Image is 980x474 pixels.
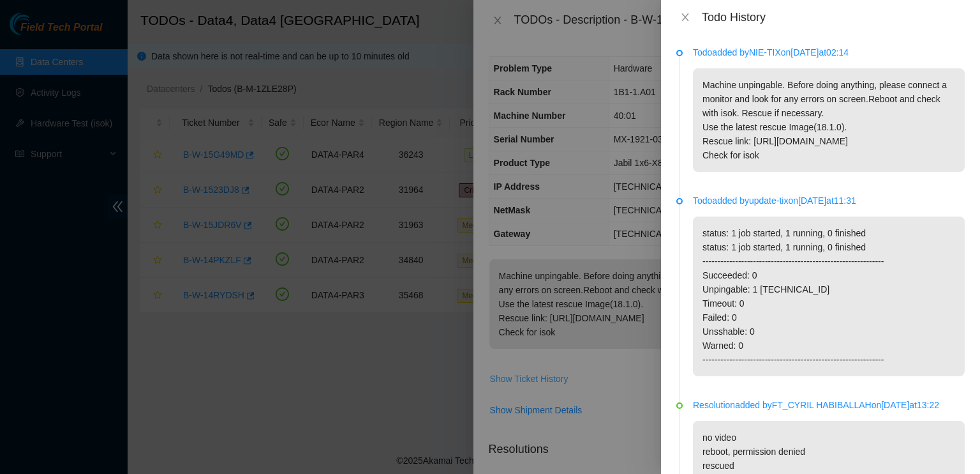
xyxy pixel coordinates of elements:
[680,12,690,22] span: close
[693,194,965,208] p: Todo added by update-tix on [DATE] at 11:31
[693,68,965,172] p: Machine unpingable. Before doing anything, please connect a monitor and look for any errors on sc...
[676,11,694,24] button: Close
[693,217,965,376] p: status: 1 job started, 1 running, 0 finished status: 1 job started, 1 running, 0 finished -------...
[702,10,965,24] div: Todo History
[693,45,965,59] p: Todo added by NIE-TIX on [DATE] at 02:14
[693,398,965,412] p: Resolution added by FT_CYRIL HABIBALLAH on [DATE] at 13:22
